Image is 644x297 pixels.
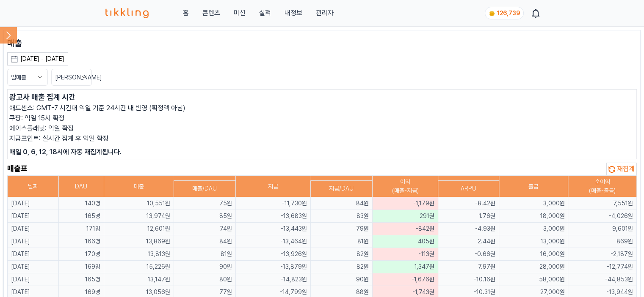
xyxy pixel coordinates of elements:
a: 실적 [259,8,271,18]
button: [PERSON_NAME] [51,69,92,86]
td: [DATE] [8,261,59,273]
a: coin 126,739 [485,7,522,19]
p: 애드센스: GMT-7 시간대 익일 기준 24시간 내 반영 (확정액 아님) [9,103,635,113]
td: 10,551원 [104,197,174,210]
td: 13,974원 [104,210,174,223]
td: [DATE] [8,273,59,286]
td: 13,813원 [104,248,174,261]
img: coin [489,10,495,17]
td: -113원 [372,248,438,261]
td: -13,683원 [235,210,310,223]
td: -8.42원 [438,197,499,210]
td: -11,730원 [235,197,310,210]
th: 지급 [235,176,310,197]
td: -842원 [372,223,438,235]
a: 홈 [182,8,188,18]
td: 166명 [58,235,104,248]
td: 28,000원 [499,261,568,273]
th: 순이익 (매출-출금) [568,176,637,197]
td: [DATE] [8,197,59,210]
th: ARPU [438,180,499,197]
th: 이익 (매출-지급) [372,176,438,197]
th: 출금 [499,176,568,197]
td: 170명 [58,248,104,261]
td: -12,774원 [568,261,637,273]
td: [DATE] [8,223,59,235]
td: 169명 [58,261,104,273]
td: 165명 [58,273,104,286]
td: 405원 [372,235,438,248]
td: [DATE] [8,248,59,261]
td: 90원 [174,261,235,273]
a: 콘텐츠 [202,8,220,18]
td: 15,226원 [104,261,174,273]
td: 9,601원 [568,223,637,235]
td: -4.93원 [438,223,499,235]
button: 미션 [233,8,245,18]
td: 869원 [568,235,637,248]
td: -10.16원 [438,273,499,286]
td: 7.97원 [438,261,499,273]
td: 82원 [310,261,372,273]
td: 75원 [174,197,235,210]
td: -1,179원 [372,197,438,210]
h2: 매출표 [7,163,28,175]
td: 82원 [310,248,372,261]
td: -0.66원 [438,248,499,261]
td: -13,879원 [235,261,310,273]
td: 1,347원 [372,261,438,273]
td: -2,187원 [568,248,637,261]
td: 85원 [174,210,235,223]
td: -13,443원 [235,223,310,235]
td: 13,869원 [104,235,174,248]
td: 90원 [310,273,372,286]
button: 재집계 [606,163,637,175]
img: 티끌링 [105,8,149,18]
button: 일매출 [7,69,48,86]
td: 2.44원 [438,235,499,248]
td: 80원 [174,273,235,286]
a: 관리자 [315,8,333,18]
td: 1.76원 [438,210,499,223]
th: 날짜 [8,176,59,197]
td: 13,000원 [499,235,568,248]
td: 3,000원 [499,197,568,210]
td: 7,551원 [568,197,637,210]
td: 16,000원 [499,248,568,261]
td: -13,926원 [235,248,310,261]
td: 3,000원 [499,223,568,235]
th: 매출/DAU [174,180,235,197]
td: 84원 [174,235,235,248]
p: 광고사 매출 집계 시간 [9,91,635,103]
th: DAU [58,176,104,197]
td: -13,464원 [235,235,310,248]
td: -1,676원 [372,273,438,286]
th: 매출 [104,176,174,197]
td: 140명 [58,197,104,210]
td: 81원 [174,248,235,261]
span: 126,739 [497,10,520,16]
td: 81원 [310,235,372,248]
td: -44,853원 [568,273,637,286]
span: 재집계 [617,165,635,173]
p: 매일 0, 6, 12, 18시에 자동 재집계됩니다. [9,147,635,157]
p: 에이스플래닛: 익일 확정 [9,123,635,134]
td: -4,026원 [568,210,637,223]
p: 지급포인트: 실시간 집계 후 익일 확정 [9,134,635,144]
th: 지급/DAU [310,180,372,197]
td: -14,823원 [235,273,310,286]
div: [DATE] - [DATE] [20,54,64,63]
td: 84원 [310,197,372,210]
td: 79원 [310,223,372,235]
td: 165명 [58,210,104,223]
td: 58,000원 [499,273,568,286]
td: 18,000원 [499,210,568,223]
td: 291원 [372,210,438,223]
td: 12,601원 [104,223,174,235]
p: 쿠팡: 익일 15시 확정 [9,113,635,123]
td: 74원 [174,223,235,235]
td: 83원 [310,210,372,223]
p: 매출 [7,37,637,49]
td: [DATE] [8,210,59,223]
button: [DATE] - [DATE] [7,52,68,65]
